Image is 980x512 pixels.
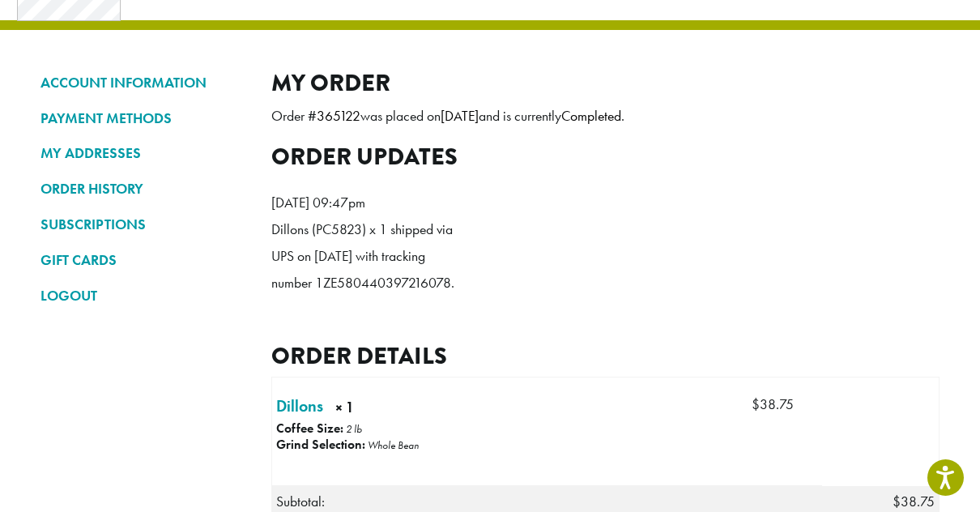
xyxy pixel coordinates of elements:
[368,438,419,452] p: Whole Bean
[271,216,458,297] p: Dillons (PC5823) x 1 shipped via UPS on [DATE] with tracking number 1ZE580440397216078.
[752,395,794,413] bdi: 38.75
[271,103,940,130] p: Order # was placed on and is currently .
[893,493,901,510] span: $
[40,282,247,309] a: LOGOUT
[40,175,247,203] a: ORDER HISTORY
[271,190,458,216] p: [DATE] 09:47pm
[561,107,621,125] mark: Completed
[752,395,760,413] span: $
[317,107,360,125] mark: 365122
[276,436,365,453] strong: Grind Selection:
[40,69,247,96] a: ACCOUNT INFORMATION
[276,420,343,437] strong: Coffee Size:
[276,394,323,418] a: Dillons
[271,342,940,370] h2: Order details
[893,493,935,510] span: 38.75
[271,143,940,171] h2: Order updates
[40,105,247,132] a: PAYMENT METHODS
[40,246,247,274] a: GIFT CARDS
[271,69,940,97] h2: My Order
[441,107,479,125] mark: [DATE]
[346,422,362,436] p: 2 lb
[40,211,247,238] a: SUBSCRIPTIONS
[40,139,247,167] a: MY ADDRESSES
[335,397,402,422] strong: × 1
